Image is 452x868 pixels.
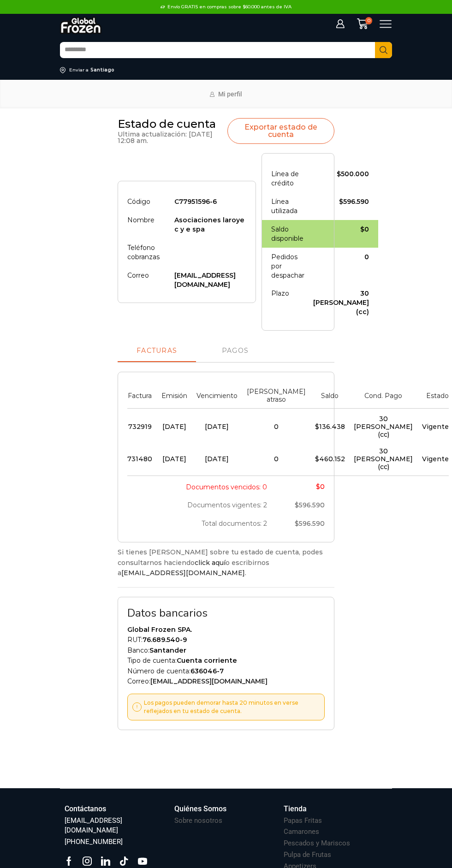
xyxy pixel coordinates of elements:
h3: [EMAIL_ADDRESS][DOMAIN_NAME] [65,816,165,836]
a: [EMAIL_ADDRESS][DOMAIN_NAME] [65,814,165,836]
p: Banco: [127,645,325,655]
span: $ [339,197,343,206]
strong: 76.689.540-9 [143,636,187,644]
a: Pescados y Mariscos [284,837,350,848]
span: Saldo [321,392,339,400]
bdi: 460.152 [315,455,345,463]
th: Total documentos: 2 [140,514,272,533]
span: [DATE] [205,422,229,431]
a: [EMAIL_ADDRESS][DOMAIN_NAME] [150,677,268,685]
span: $ [360,225,364,233]
span: 732919 [128,422,152,431]
span: Vencimiento [196,392,238,400]
p: Ultima actualización: [DATE] 12:08 am. [118,131,227,144]
span: 30 [PERSON_NAME] (cc) [354,447,413,471]
span: $ [295,519,299,528]
span: 30 [PERSON_NAME] (cc) [354,415,413,439]
div: Enviar a [69,67,89,73]
th: Saldo disponible [271,220,309,248]
span: $ [295,501,299,509]
div: Santiago [90,67,114,73]
td: C77951596-6 [170,190,246,211]
p: Correo: [127,676,325,686]
span: [DATE] [205,455,229,463]
bdi: 136.438 [315,422,345,431]
span: Mi perfil [218,90,242,98]
p: Número de cuenta: [127,666,325,676]
h3: Camarones [284,827,319,837]
th: Teléfono cobranzas [127,238,170,266]
a: [EMAIL_ADDRESS][DOMAIN_NAME] [121,569,245,577]
th: Plazo [271,285,309,321]
span: $ [337,170,341,178]
th: Línea utilizada [271,192,309,220]
strong: Cuenta corriente [177,656,237,665]
button: Search button [375,42,392,58]
th: Documentos vigentes: 2 [140,496,272,514]
strong: 636046-7 [190,667,224,675]
a: Contáctanos [65,803,165,814]
h3: Quiénes Somos [174,804,226,814]
p: RUT: [127,635,325,645]
span: 0 [274,455,279,463]
a: Sobre nosotros [174,814,222,826]
bdi: 596.590 [295,519,325,528]
h3: Pescados y Mariscos [284,838,350,848]
span: $ [315,422,319,431]
th: Pedidos por despachar [271,248,309,285]
bdi: 596.590 [295,501,325,509]
td: 0 [309,248,369,285]
p: Si tienes [PERSON_NAME] sobre tu estado de cuenta, podes consultarnos haciendo o escribirnos a . [118,547,334,578]
bdi: 500.000 [337,170,369,178]
td: [EMAIL_ADDRESS][DOMAIN_NAME] [170,266,246,294]
h3: Tienda [284,804,307,814]
span: $ [316,482,320,491]
img: address-field-icon.svg [60,67,69,73]
h3: Pulpa de Frutas [284,850,331,860]
a: click aquí [195,559,226,567]
span: Vigente [422,422,449,431]
bdi: 0 [316,482,325,491]
bdi: 596.590 [339,197,369,206]
th: Correo [127,266,170,294]
a: Papas Fritas [284,814,322,826]
span: 731480 [127,455,152,463]
th: Código [127,190,170,211]
strong: Global Frozen SPA. [127,625,192,634]
a: Pulpa de Frutas [284,849,331,860]
span: Estado [426,392,449,400]
span: 0 [274,422,279,431]
td: Asociaciones laroye c y e spa [170,211,246,238]
h2: Estado de cuenta [118,118,227,131]
a: 0 [352,18,372,30]
span: $ [315,455,319,463]
td: 30 [PERSON_NAME] (cc) [309,285,369,321]
h2: Datos bancarios [127,606,325,620]
a: [PHONE_NUMBER] [65,836,123,847]
a: Pagos [196,340,274,362]
span: Facturas [137,347,177,354]
h3: Sobre nosotros [174,816,222,826]
span: [DATE] [162,455,186,463]
span: 0 [365,17,373,24]
th: Nombre [127,211,170,238]
h3: Contáctanos [65,804,106,814]
h3: Papas Fritas [284,816,322,826]
a: Exportar estado de cuenta [227,118,334,144]
span: Factura [128,392,152,400]
th: Documentos vencidos: 0 [140,476,272,496]
strong: Santander [149,646,186,654]
th: Línea de crédito [271,163,309,192]
bdi: 0 [360,225,369,233]
span: Emisión [161,392,187,400]
p: Los pagos pueden demorar hasta 20 minutos en verse reflejados en tu estado de cuenta. [142,699,317,715]
span: Pagos [222,347,249,355]
a: Camarones [284,826,319,837]
a: Tienda [284,803,384,814]
a: Quiénes Somos [174,803,275,814]
span: [DATE] [162,422,186,431]
a: Facturas [118,340,196,362]
p: Tipo de cuenta: [127,655,325,666]
h3: [PHONE_NUMBER] [65,837,123,847]
span: Cond. Pago [364,392,402,400]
